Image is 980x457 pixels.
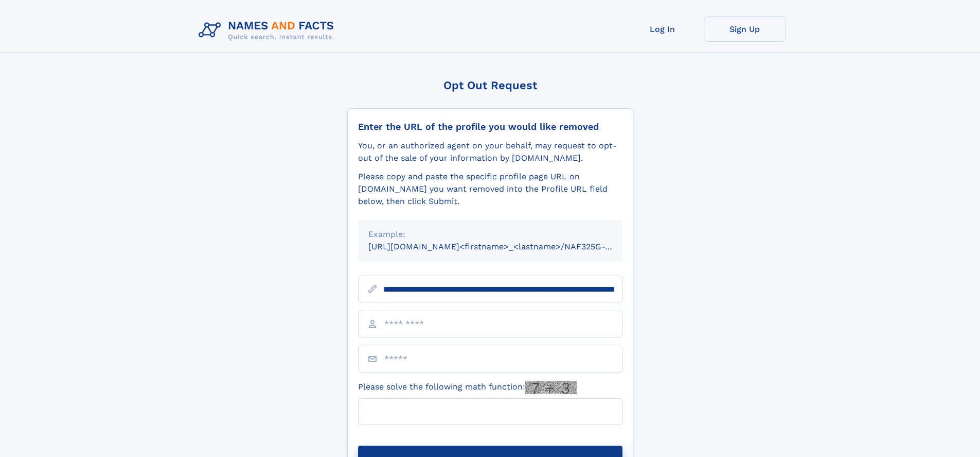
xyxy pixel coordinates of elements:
[368,228,612,241] div: Example:
[358,140,622,164] div: You, or an authorized agent on your behalf, may request to opt-out of the sale of your informatio...
[358,171,622,208] div: Please copy and paste the specific profile page URL on [DOMAIN_NAME] you want removed into the Pr...
[358,121,622,132] div: Enter the URL of the profile you would like removed
[368,242,642,251] small: [URL][DOMAIN_NAME]<firstname>_<lastname>/NAF325G-xxxxxxxx
[358,381,577,394] label: Please solve the following math function:
[621,16,704,42] a: Log In
[194,16,343,44] img: Logo Names and Facts
[704,16,786,42] a: Sign Up
[347,79,633,92] div: Opt Out Request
